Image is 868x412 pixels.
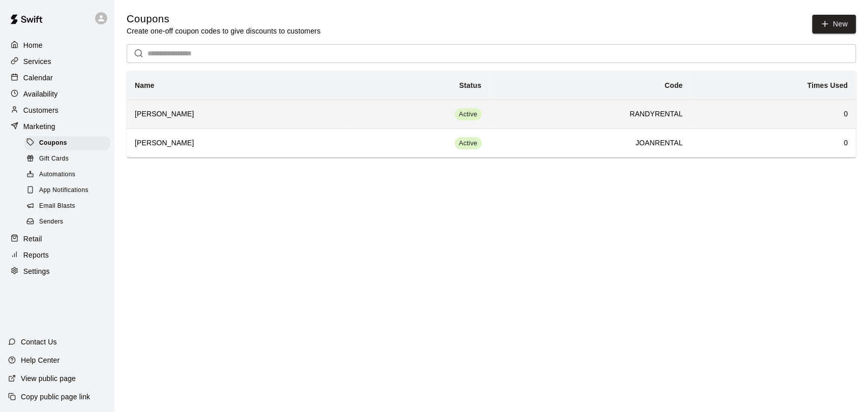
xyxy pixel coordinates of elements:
[498,138,683,149] h6: JOANRENTAL
[24,167,114,183] a: Automations
[24,215,110,229] div: Senders
[699,138,848,149] h6: 0
[23,89,58,99] p: Availability
[24,183,110,198] div: App Notifications
[8,38,106,53] a: Home
[24,135,114,151] a: Coupons
[39,138,67,148] span: Coupons
[127,71,856,157] table: simple table
[24,183,114,199] a: App Notifications
[665,81,683,89] b: Code
[21,337,57,347] p: Contact Us
[459,81,482,89] b: Status
[8,103,106,118] a: Customers
[24,151,114,167] a: Gift Cards
[498,109,683,120] h6: RANDYRENTAL
[24,168,110,182] div: Automations
[8,264,106,279] a: Settings
[135,109,338,120] h6: [PERSON_NAME]
[127,26,320,36] p: Create one-off coupon codes to give discounts to customers
[699,109,848,120] h6: 0
[8,119,106,134] a: Marketing
[39,154,69,164] span: Gift Cards
[8,247,106,263] a: Reports
[21,373,76,384] p: View public page
[24,136,110,150] div: Coupons
[23,121,55,132] p: Marketing
[39,170,75,180] span: Automations
[8,54,106,69] a: Services
[455,139,481,148] span: Active
[812,15,856,34] button: New
[39,217,64,227] span: Senders
[455,110,481,119] span: Active
[8,70,106,85] a: Calendar
[24,214,114,230] a: Senders
[23,105,58,115] p: Customers
[127,12,320,26] h5: Coupons
[8,231,106,246] a: Retail
[23,73,53,83] p: Calendar
[135,138,338,149] h6: [PERSON_NAME]
[23,234,42,244] p: Retail
[24,199,114,214] a: Email Blasts
[39,201,75,211] span: Email Blasts
[23,40,43,50] p: Home
[21,392,90,402] p: Copy public page link
[24,199,110,213] div: Email Blasts
[135,81,155,89] b: Name
[23,56,51,67] p: Services
[24,152,110,166] div: Gift Cards
[21,355,59,365] p: Help Center
[39,185,88,196] span: App Notifications
[23,250,49,260] p: Reports
[23,266,50,276] p: Settings
[807,81,848,89] b: Times Used
[8,86,106,102] a: Availability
